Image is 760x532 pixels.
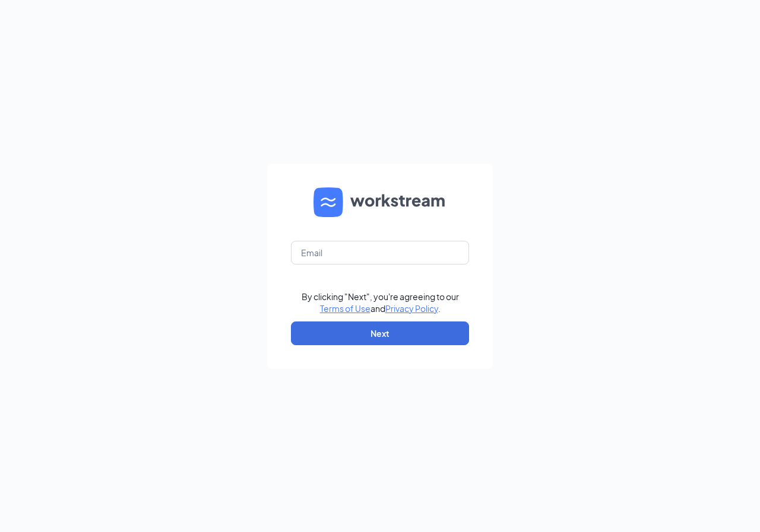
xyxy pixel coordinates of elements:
input: Email [291,241,469,265]
img: WS logo and Workstream text [313,187,446,217]
div: By clicking "Next", you're agreeing to our and . [302,291,459,314]
a: Privacy Policy [385,303,438,314]
a: Terms of Use [320,303,370,314]
button: Next [291,321,469,345]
